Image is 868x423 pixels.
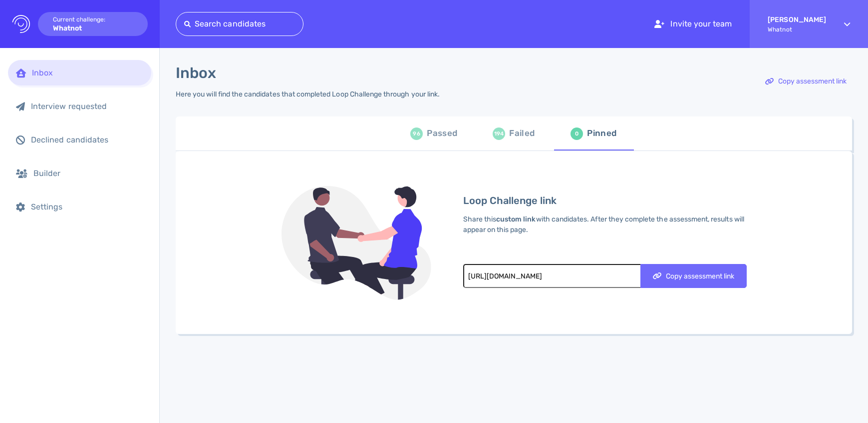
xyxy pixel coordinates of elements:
h1: Inbox [176,64,216,82]
div: Copy assessment link [760,70,852,93]
div: Settings [31,202,143,211]
div: Loop Challenge link [463,193,747,208]
div: 96 [410,127,423,140]
div: Pinned [587,126,616,141]
button: Copy assessment link [640,264,747,288]
strong: custom link [496,215,536,223]
span: Whatnot [768,26,826,33]
div: Passed [427,126,457,141]
div: 0 [571,127,583,140]
div: Interview requested [31,101,143,111]
strong: [PERSON_NAME] [768,15,826,24]
button: Copy assessment link [760,69,852,93]
div: Builder [33,168,143,178]
div: 194 [493,127,505,140]
div: Inbox [32,68,143,77]
div: Share this with candidates. After they complete the assessment, results will appear on this page. [463,214,747,235]
div: Here you will find the candidates that completed Loop Challenge through your link. [176,90,440,98]
div: Failed [509,126,535,141]
div: Declined candidates [31,135,143,144]
div: Copy assessment link [648,272,739,279]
